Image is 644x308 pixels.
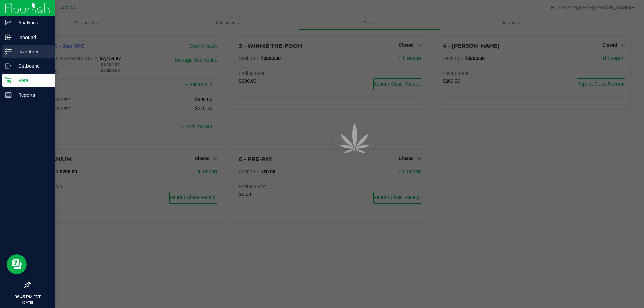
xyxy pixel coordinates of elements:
[5,19,12,26] inline-svg: Analytics
[5,48,12,55] inline-svg: Inventory
[12,19,52,27] p: Analytics
[7,254,27,274] iframe: Resource center
[5,91,12,98] inline-svg: Reports
[12,62,52,70] p: Outbound
[12,33,52,41] p: Inbound
[12,48,52,56] p: Inventory
[12,91,52,99] p: Reports
[5,34,12,41] inline-svg: Inbound
[12,76,52,84] p: Retail
[3,300,52,305] p: [DATE]
[5,63,12,69] inline-svg: Outbound
[3,294,52,300] p: 08:45 PM EDT
[5,77,12,84] inline-svg: Retail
